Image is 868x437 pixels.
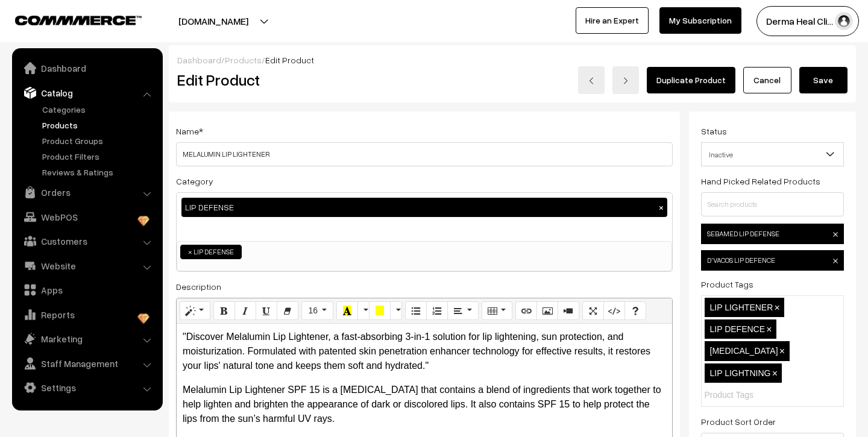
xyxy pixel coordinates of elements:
img: close [833,259,838,263]
span: × [772,368,778,379]
input: Search products [701,192,844,216]
a: Products [225,55,262,65]
a: Hire an Expert [576,7,649,34]
a: Dashboard [177,55,221,65]
button: Font Size [301,301,333,321]
img: COMMMERCE [15,16,142,25]
h2: Edit Product [177,71,446,89]
a: Website [15,255,159,277]
a: Orders [15,181,159,203]
span: 16 [308,306,318,315]
a: Product Groups [39,134,159,147]
p: Melalumin Lip Lightener SPF 15 is a [MEDICAL_DATA] that contains a blend of ingredients that work... [183,383,666,426]
img: user [835,12,853,30]
a: Categories [39,103,159,116]
button: × [656,202,667,213]
span: Inactive [702,144,844,165]
button: Derma Heal Cli… [756,6,859,36]
span: Inactive [701,142,844,166]
button: Paragraph [447,301,478,321]
label: Description [176,280,221,293]
a: Customers [15,230,159,252]
span: D'VACOS LIP DEFENCE [701,250,844,271]
a: Staff Management [15,353,159,374]
span: × [775,303,780,313]
button: Underline (⌘+U) [256,301,277,321]
a: WebPOS [15,206,159,228]
div: / / [177,54,848,66]
button: Background Color [369,301,391,321]
span: × [766,324,772,335]
a: Dashboard [15,57,159,79]
p: "Discover Melalumin Lip Lightener, a fast-absorbing 3-in-1 solution for lip lightening, sun prote... [183,330,666,373]
a: Reports [15,304,159,325]
label: Hand Picked Related Products [701,175,820,187]
label: Product Tags [701,278,753,291]
button: Full Screen [582,301,604,321]
a: Cancel [743,67,791,93]
button: Recent Color [336,301,358,321]
button: Picture [536,301,558,321]
span: LIP LIGHTENER [710,303,773,312]
span: LIP DEFENCE [710,324,766,334]
input: Product Tags [705,389,810,401]
a: Marketing [15,328,159,350]
a: COMMMERCE [15,12,121,27]
button: More Color [390,301,402,321]
span: × [779,346,785,356]
label: Name [176,125,203,137]
a: Reviews & Ratings [39,166,159,178]
span: [MEDICAL_DATA] [710,346,778,356]
span: LIP LIGHTNING [710,368,771,378]
button: Link (⌘+K) [515,301,537,321]
button: Italic (⌘+I) [234,301,256,321]
a: Product Filters [39,150,159,163]
button: Unordered list (⌘+⇧+NUM7) [405,301,427,321]
button: Table [482,301,512,321]
label: Product Sort Order [701,415,776,428]
a: Products [39,119,159,131]
a: Duplicate Product [647,67,735,93]
button: [DOMAIN_NAME] [136,6,291,36]
img: right-arrow.png [622,77,629,84]
button: Code View [603,301,625,321]
button: Bold (⌘+B) [213,301,235,321]
input: Name [176,142,673,166]
button: Ordered list (⌘+⇧+NUM8) [426,301,448,321]
button: Remove Font Style (⌘+\) [277,301,298,321]
a: My Subscription [659,7,741,34]
img: close [833,232,838,237]
a: Settings [15,377,159,398]
button: Style [180,301,210,321]
label: Status [701,125,727,137]
label: Category [176,175,213,187]
div: LIP DEFENSE [181,198,667,217]
a: Apps [15,279,159,301]
button: More Color [357,301,370,321]
a: Catalog [15,82,159,104]
span: SEBAMED LIP DEFENSE [701,224,844,244]
button: Video [558,301,579,321]
li: LIP DEFENSE [180,245,242,259]
img: left-arrow.png [588,77,595,84]
span: × [188,247,192,257]
span: Edit Product [265,55,314,65]
button: Help [624,301,646,321]
button: Save [799,67,848,93]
